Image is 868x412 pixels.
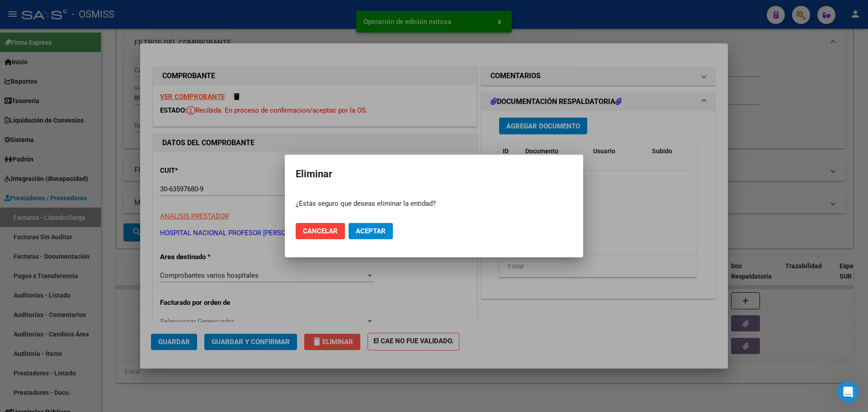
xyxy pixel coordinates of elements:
button: Aceptar [349,223,393,239]
h2: Eliminar [296,166,572,183]
button: Cancelar [296,223,345,239]
span: Aceptar [356,227,386,235]
iframe: Intercom live chat [837,381,859,403]
span: Cancelar [303,227,338,235]
p: ¿Estás seguro que deseas eliminar la entidad? [296,199,572,209]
